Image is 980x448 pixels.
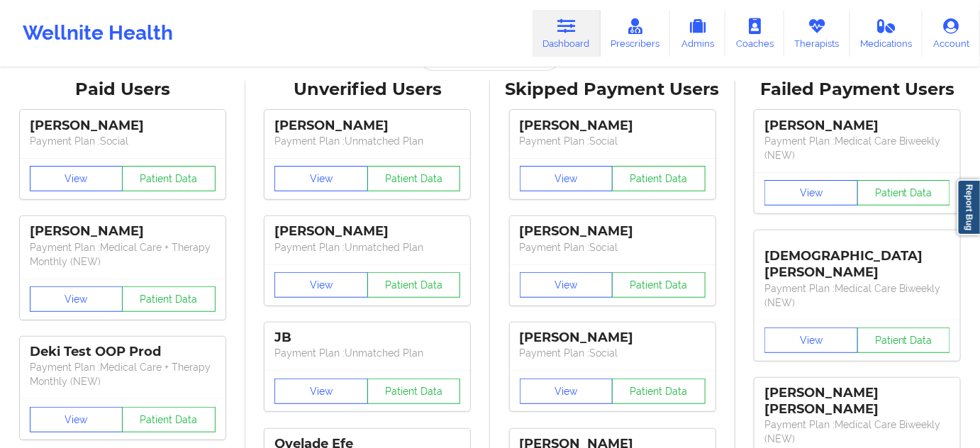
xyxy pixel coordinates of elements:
button: Patient Data [122,166,216,191]
button: Patient Data [367,379,461,404]
p: Payment Plan : Unmatched Plan [274,134,460,148]
button: Patient Data [612,166,706,191]
button: View [764,180,858,206]
p: Payment Plan : Medical Care + Therapy Monthly (NEW) [30,360,216,388]
div: Skipped Payment Users [500,79,725,101]
div: [DEMOGRAPHIC_DATA][PERSON_NAME] [764,237,950,281]
div: JB [274,330,460,346]
div: [PERSON_NAME] [30,118,216,134]
p: Payment Plan : Medical Care + Therapy Monthly (NEW) [30,240,216,269]
a: Coaches [725,10,784,57]
div: [PERSON_NAME] [520,330,706,346]
button: Patient Data [122,407,216,432]
p: Payment Plan : Unmatched Plan [274,240,460,254]
a: Account [923,10,980,57]
p: Payment Plan : Social [520,346,706,360]
p: Payment Plan : Social [520,240,706,254]
button: View [274,166,368,191]
div: [PERSON_NAME] [30,223,216,240]
button: View [764,327,858,353]
button: View [274,272,368,298]
div: [PERSON_NAME] [520,118,706,134]
a: Report Bug [957,179,980,235]
p: Payment Plan : Medical Care Biweekly (NEW) [764,418,950,446]
button: Patient Data [857,327,951,353]
button: View [520,379,613,404]
button: Patient Data [612,379,706,404]
p: Payment Plan : Social [30,134,216,148]
p: Payment Plan : Social [520,134,706,148]
button: Patient Data [367,272,461,298]
button: View [520,166,613,191]
div: [PERSON_NAME] [274,223,460,240]
p: Payment Plan : Medical Care Biweekly (NEW) [764,281,950,310]
button: Patient Data [367,166,461,191]
p: Payment Plan : Medical Care Biweekly (NEW) [764,134,950,162]
div: [PERSON_NAME] [520,223,706,240]
button: View [520,272,613,298]
div: Unverified Users [255,79,481,101]
button: View [30,166,123,191]
div: [PERSON_NAME] [274,118,460,134]
div: Deki Test OOP Prod [30,344,216,360]
a: Admins [670,10,725,57]
a: Dashboard [533,10,601,57]
button: View [30,286,123,312]
button: Patient Data [857,180,951,206]
button: View [30,407,123,432]
a: Prescribers [601,10,671,57]
div: Paid Users [10,79,235,101]
button: Patient Data [122,286,216,312]
div: Failed Payment Users [745,79,971,101]
button: View [274,379,368,404]
div: [PERSON_NAME] [PERSON_NAME] [764,385,950,418]
p: Payment Plan : Unmatched Plan [274,346,460,360]
button: Patient Data [612,272,706,298]
a: Therapists [784,10,850,57]
div: [PERSON_NAME] [764,118,950,134]
a: Medications [850,10,923,57]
